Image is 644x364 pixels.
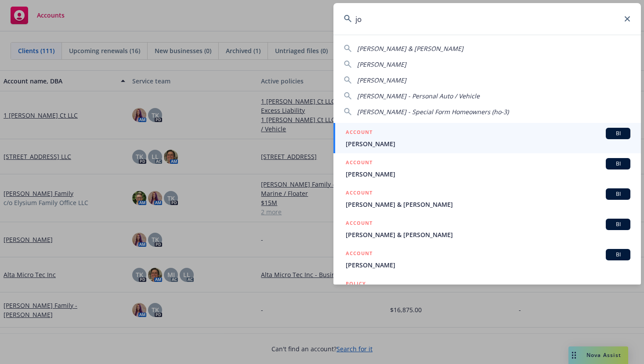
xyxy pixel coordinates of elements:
[333,274,641,312] a: POLICY
[346,169,630,179] span: [PERSON_NAME]
[346,139,630,148] span: [PERSON_NAME]
[346,260,630,270] span: [PERSON_NAME]
[609,160,627,168] span: BI
[333,244,641,274] a: ACCOUNTBI[PERSON_NAME]
[609,130,627,137] span: BI
[357,108,509,116] span: [PERSON_NAME] - Special Form Homeowners (ho-3)
[333,123,641,153] a: ACCOUNTBI[PERSON_NAME]
[357,92,480,100] span: [PERSON_NAME] - Personal Auto / Vehicle
[346,249,373,259] h5: ACCOUNT
[357,76,406,84] span: [PERSON_NAME]
[333,214,641,244] a: ACCOUNTBI[PERSON_NAME] & [PERSON_NAME]
[346,230,630,239] span: [PERSON_NAME] & [PERSON_NAME]
[357,60,406,68] span: [PERSON_NAME]
[346,188,373,199] h5: ACCOUNT
[333,153,641,184] a: ACCOUNTBI[PERSON_NAME]
[357,44,463,53] span: [PERSON_NAME] & [PERSON_NAME]
[609,190,627,198] span: BI
[346,279,366,288] h5: POLICY
[346,128,373,138] h5: ACCOUNT
[609,220,627,228] span: BI
[333,184,641,214] a: ACCOUNTBI[PERSON_NAME] & [PERSON_NAME]
[333,3,641,35] input: Search...
[346,200,630,209] span: [PERSON_NAME] & [PERSON_NAME]
[346,158,373,169] h5: ACCOUNT
[346,219,373,229] h5: ACCOUNT
[609,251,627,259] span: BI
